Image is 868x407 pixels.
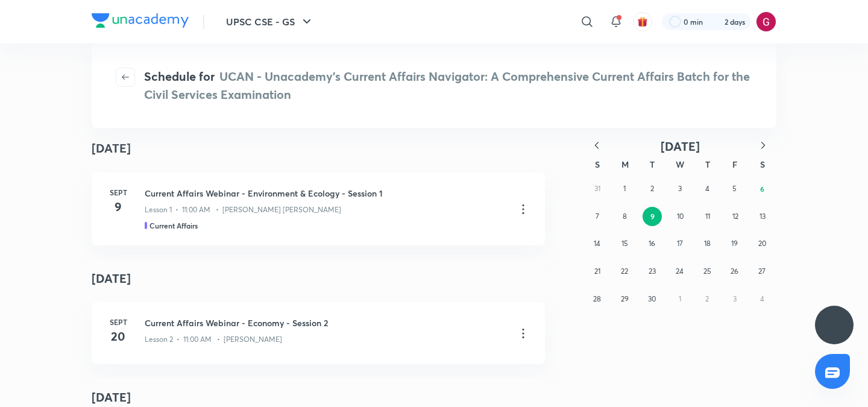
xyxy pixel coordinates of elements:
button: avatar [633,12,652,31]
abbr: September 12, 2025 [732,212,738,221]
img: Gargi Goswami [756,11,776,32]
h4: 20 [106,327,130,345]
abbr: September 28, 2025 [593,294,601,303]
abbr: September 10, 2025 [677,212,684,221]
p: Lesson 2 • 11:00 AM • [PERSON_NAME] [145,334,282,345]
abbr: September 2, 2025 [650,184,654,193]
button: September 13, 2025 [753,207,772,226]
h6: Sept [106,187,130,198]
abbr: September 26, 2025 [731,267,738,276]
button: September 26, 2025 [725,262,744,281]
button: September 28, 2025 [588,289,607,309]
button: September 10, 2025 [670,207,690,226]
h4: Schedule for [144,68,752,104]
abbr: Sunday [595,159,600,170]
abbr: September 4, 2025 [705,184,709,193]
img: streak [710,16,722,28]
abbr: September 7, 2025 [596,212,599,221]
button: September 1, 2025 [615,179,634,198]
button: September 7, 2025 [588,207,607,226]
button: September 25, 2025 [697,262,717,281]
abbr: September 3, 2025 [678,184,682,193]
abbr: Friday [732,159,737,170]
abbr: September 19, 2025 [731,239,738,248]
button: September 15, 2025 [615,234,634,253]
h4: [DATE] [92,260,545,297]
img: avatar [637,16,648,27]
button: September 30, 2025 [643,289,662,309]
button: UPSC CSE - GS [219,10,321,34]
abbr: Monday [621,159,629,170]
abbr: Thursday [705,159,710,170]
h5: Current Affairs [149,220,198,231]
img: Company Logo [92,13,189,28]
h6: Sept [106,317,130,327]
abbr: Saturday [760,159,765,170]
abbr: Tuesday [650,159,655,170]
h4: [DATE] [92,139,131,157]
abbr: September 15, 2025 [621,239,628,248]
button: September 5, 2025 [725,179,744,198]
abbr: September 14, 2025 [594,239,600,248]
abbr: September 29, 2025 [621,294,629,303]
a: Company Logo [92,13,189,31]
abbr: September 21, 2025 [594,267,600,276]
span: UCAN - Unacademy’s Current Affairs Navigator: A Comprehensive Current Affairs Batch for the Civil... [144,68,750,103]
button: September 11, 2025 [698,207,717,226]
abbr: September 13, 2025 [759,212,766,221]
abbr: September 8, 2025 [623,212,627,221]
h4: 9 [106,198,130,216]
abbr: September 22, 2025 [621,267,628,276]
abbr: September 5, 2025 [732,184,737,193]
abbr: September 30, 2025 [648,294,656,303]
button: September 14, 2025 [588,234,607,253]
abbr: September 20, 2025 [758,239,766,248]
p: Lesson 1 • 11:00 AM • [PERSON_NAME] [PERSON_NAME] [145,204,341,215]
button: September 17, 2025 [670,234,690,253]
abbr: September 27, 2025 [758,267,766,276]
button: September 4, 2025 [697,179,717,198]
button: September 18, 2025 [697,234,717,253]
abbr: September 18, 2025 [704,239,711,248]
h3: Current Affairs Webinar - Environment & Ecology - Session 1 [145,187,506,200]
button: September 23, 2025 [643,262,662,281]
button: September 19, 2025 [725,234,744,253]
abbr: September 9, 2025 [650,212,655,221]
button: September 20, 2025 [752,234,772,253]
a: Sept9Current Affairs Webinar - Environment & Ecology - Session 1Lesson 1 • 11:00 AM • [PERSON_NAM... [92,172,545,245]
button: September 21, 2025 [588,262,607,281]
button: September 2, 2025 [643,179,662,198]
button: September 24, 2025 [670,262,690,281]
a: Sept20Current Affairs Webinar - Economy - Session 2Lesson 2 • 11:00 AM • [PERSON_NAME] [92,302,545,364]
abbr: September 6, 2025 [760,184,764,194]
button: September 3, 2025 [670,179,690,198]
button: September 6, 2025 [752,179,772,198]
button: September 22, 2025 [615,262,634,281]
abbr: September 11, 2025 [705,212,710,221]
img: ttu [827,318,841,332]
h3: Current Affairs Webinar - Economy - Session 2 [145,317,506,329]
button: September 8, 2025 [615,207,634,226]
abbr: September 25, 2025 [703,267,711,276]
abbr: September 1, 2025 [623,184,626,193]
abbr: September 17, 2025 [677,239,683,248]
button: September 16, 2025 [643,234,662,253]
abbr: Wednesday [676,159,684,170]
button: September 27, 2025 [752,262,772,281]
button: September 29, 2025 [615,289,634,309]
abbr: September 16, 2025 [649,239,655,248]
abbr: September 23, 2025 [649,267,656,276]
button: [DATE] [610,139,750,154]
abbr: September 24, 2025 [676,267,684,276]
span: [DATE] [661,138,700,154]
button: September 12, 2025 [726,207,745,226]
button: September 9, 2025 [643,207,662,226]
